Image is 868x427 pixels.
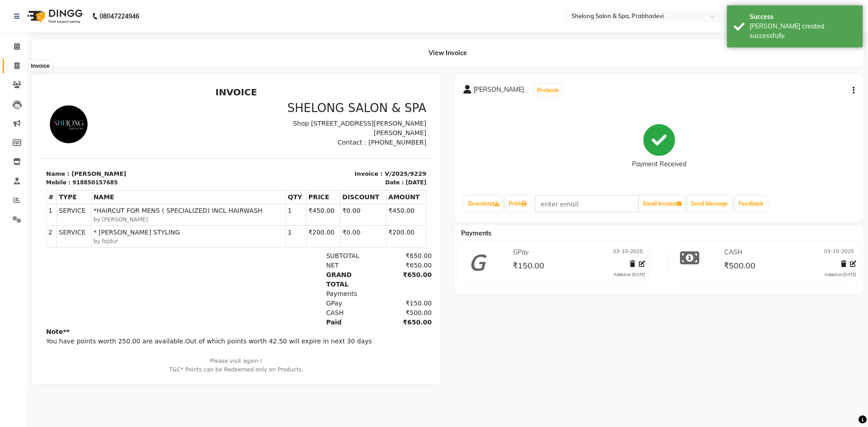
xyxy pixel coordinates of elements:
[724,260,755,273] span: ₹500.00
[6,107,16,121] th: #
[300,107,346,121] th: DISCOUNT
[5,253,386,263] p: You have points worth 250.00 are available.
[687,196,731,211] button: Send Message
[825,272,856,278] div: Added on [DATE]
[280,235,335,244] div: Paid
[280,178,335,187] div: NET
[5,274,386,291] p: Please visit again ! T&C* Points can be Redeemed only on Products.
[201,18,386,32] h3: SHELONG SALON & SPA
[285,226,303,233] span: CASH
[53,123,243,132] span: *HAIRCUT FOR MENS ( SPECIALIZED) INCL HAIRWASH
[16,121,51,142] td: SERVICE
[280,187,335,206] div: GRAND TOTAL
[535,195,639,212] input: enter email
[53,154,243,162] small: by fojdur
[53,132,243,141] small: by [PERSON_NAME]
[201,86,386,95] p: Invoice : V/2025/9229
[245,107,266,121] th: QTY
[724,248,742,257] span: CASH
[346,121,386,142] td: ₹450.00
[266,107,300,121] th: PRICE
[201,55,386,64] p: Contact : [PHONE_NUMBER]
[464,196,503,211] a: Download
[280,206,335,216] div: Payments
[266,143,300,164] td: ₹200.00
[824,248,854,257] span: 03-10-2025
[613,272,645,278] div: Added on [DATE]
[285,216,302,224] span: GPay
[53,145,243,154] span: * [PERSON_NAME] STYLING
[735,196,767,211] a: Feedback
[16,143,51,164] td: SERVICE
[28,61,52,71] div: Invoice
[346,143,386,164] td: ₹200.00
[513,248,528,257] span: GPay
[535,84,561,97] button: Prebook
[639,196,685,211] button: Email Invoice
[335,225,391,235] div: ₹500.00
[461,229,491,237] span: Payments
[99,4,139,29] b: 08047224946
[280,168,335,178] div: SUBTOTAL
[23,4,85,29] img: logo
[346,107,386,121] th: AMOUNT
[16,107,51,121] th: TYPE
[335,187,391,206] div: ₹650.00
[245,121,266,142] td: 1
[335,168,391,178] div: ₹650.00
[5,86,190,95] p: Name : [PERSON_NAME]
[750,12,856,22] div: Success
[6,143,16,164] td: 2
[6,121,16,142] td: 1
[632,160,686,169] div: Payment Received
[473,85,524,98] span: [PERSON_NAME]
[300,121,346,142] td: ₹0.00
[32,95,77,103] div: 918850157685
[505,196,530,211] a: Print
[245,143,266,164] td: 1
[365,95,386,103] div: [DATE]
[5,4,386,14] h2: INVOICE
[266,121,300,142] td: ₹450.00
[145,254,331,262] span: Out of which points worth 42.50 will expire in next 30 days
[335,235,391,244] div: ₹650.00
[513,260,544,273] span: ₹150.00
[335,178,391,187] div: ₹650.00
[613,248,643,257] span: 03-10-2025
[335,216,391,225] div: ₹150.00
[51,107,245,121] th: NAME
[32,39,863,67] div: View Invoice
[344,95,363,103] div: Date :
[5,95,30,103] div: Mobile :
[300,143,346,164] td: ₹0.00
[750,22,856,41] div: Bill created successfully.
[201,36,386,55] p: Shop [STREET_ADDRESS][PERSON_NAME][PERSON_NAME]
